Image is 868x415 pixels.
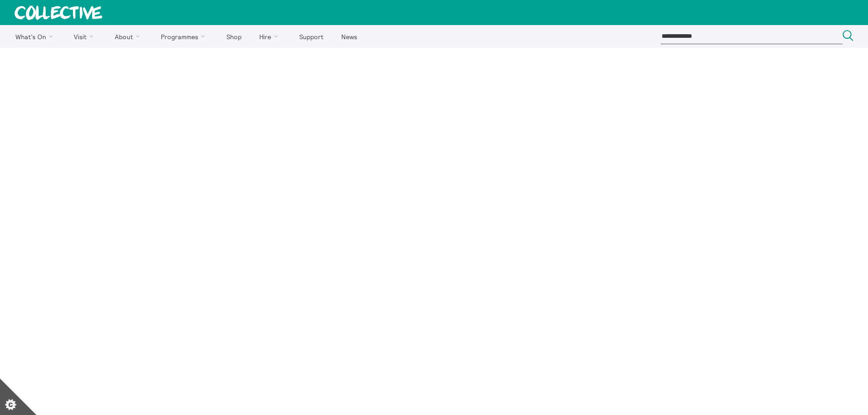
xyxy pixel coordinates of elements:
[107,25,151,48] a: About
[7,25,64,48] a: What's On
[153,25,217,48] a: Programmes
[252,25,290,48] a: Hire
[333,25,365,48] a: News
[291,25,331,48] a: Support
[218,25,249,48] a: Shop
[66,25,105,48] a: Visit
